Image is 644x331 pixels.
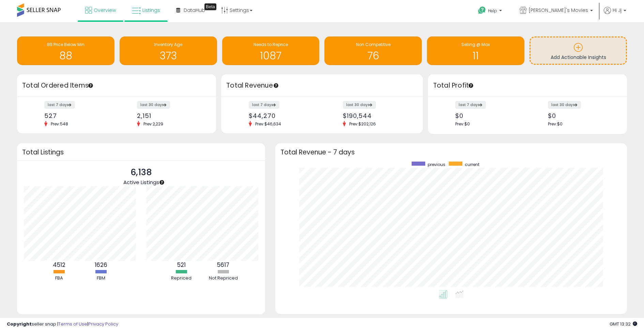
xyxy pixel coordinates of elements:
[17,36,114,65] a: BB Price Below Min 88
[610,321,637,327] span: 2025-09-7 13:32 GMT
[427,36,524,65] a: Selling @ Max 11
[154,42,182,47] span: Inventory Age
[47,42,85,47] span: BB Price Below Min
[80,275,121,282] div: FBM
[346,121,379,127] span: Prev: $202,126
[465,162,479,167] span: current
[88,321,118,327] a: Privacy Policy
[548,121,563,127] span: Prev: $0
[20,50,111,61] h1: 88
[249,101,279,109] label: last 7 days
[123,179,159,186] span: Active Listings
[343,112,411,119] div: $190,544
[343,101,376,109] label: last 30 days
[226,50,316,61] h1: 1087
[177,261,186,269] b: 521
[528,7,588,14] span: [PERSON_NAME]'s Movies
[433,81,622,90] h3: Total Profit
[58,321,87,327] a: Terms of Use
[44,101,75,109] label: last 7 days
[273,82,279,89] div: Tooltip anchor
[159,179,165,185] div: Tooltip anchor
[551,54,606,61] span: Add Actionable Insights
[120,36,217,65] a: Inventory Age 373
[203,275,244,282] div: Not Repriced
[204,3,216,10] div: Tooltip anchor
[184,7,205,14] span: DataHub
[142,7,160,14] span: Listings
[531,37,626,64] a: Add Actionable Insights
[137,112,204,119] div: 2,151
[548,101,581,109] label: last 30 days
[254,42,288,47] span: Needs to Reprice
[324,36,422,65] a: Non Competitive 76
[488,8,497,14] span: Help
[455,112,522,119] div: $0
[140,121,167,127] span: Prev: 2,229
[222,36,320,65] a: Needs to Reprice 1087
[137,101,170,109] label: last 30 days
[455,101,486,109] label: last 7 days
[22,150,260,155] h3: Total Listings
[94,7,116,14] span: Overview
[328,50,418,61] h1: 76
[613,7,622,14] span: Hi Jj
[478,6,486,15] i: Get Help
[430,50,521,61] h1: 11
[280,150,622,155] h3: Total Revenue - 7 days
[7,321,32,327] strong: Copyright
[249,112,317,119] div: $44,270
[548,112,615,119] div: $0
[468,82,474,89] div: Tooltip anchor
[7,321,118,328] div: seller snap | |
[461,42,490,47] span: Selling @ Max
[44,112,111,119] div: 527
[455,121,470,127] span: Prev: $0
[217,261,229,269] b: 5617
[39,275,79,282] div: FBA
[473,1,509,22] a: Help
[226,81,418,90] h3: Total Revenue
[252,121,285,127] span: Prev: $46,634
[604,7,626,22] a: Hi Jj
[356,42,390,47] span: Non Competitive
[47,121,72,127] span: Prev: 548
[88,82,94,89] div: Tooltip anchor
[123,50,214,61] h1: 373
[22,81,211,90] h3: Total Ordered Items
[95,261,107,269] b: 1626
[53,261,65,269] b: 4512
[428,162,445,167] span: previous
[123,166,159,179] p: 6,138
[161,275,202,282] div: Repriced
